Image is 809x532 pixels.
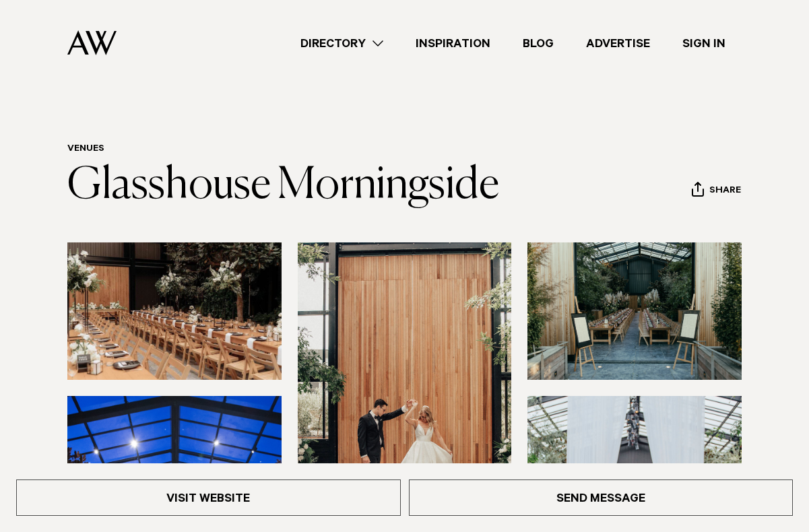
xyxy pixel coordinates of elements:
[691,181,742,201] button: Share
[527,242,742,379] img: Entrance of Glasshouse Morningside
[399,34,507,53] a: Inspiration
[409,479,794,516] a: Send Message
[570,34,666,53] a: Advertise
[507,34,570,53] a: Blog
[67,30,117,55] img: Auckland Weddings Logo
[67,144,104,155] a: Venues
[284,34,399,53] a: Directory
[67,242,282,379] img: glasshouse reception Auckland
[298,242,512,529] img: Just married at Glasshouse
[67,164,499,207] a: Glasshouse Morningside
[666,34,742,53] a: Sign In
[16,479,401,516] a: Visit Website
[709,185,741,198] span: Share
